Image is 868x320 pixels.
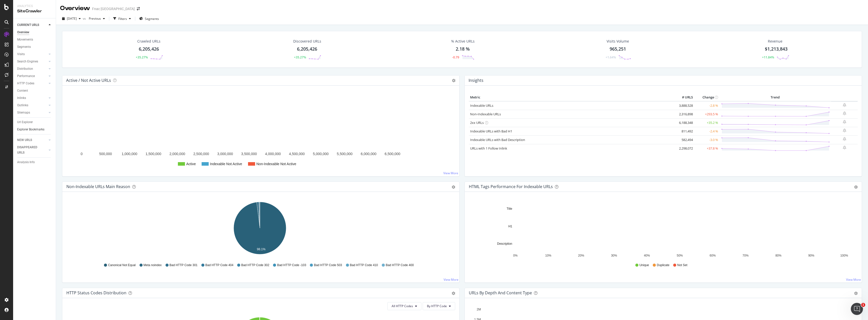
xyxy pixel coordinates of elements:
div: bell-plus [843,137,846,141]
div: HTTP Status Codes Distribution [66,290,126,295]
td: +37.8 % [694,144,719,153]
div: gear [452,292,455,295]
text: 30% [611,254,617,257]
iframe: Intercom live chat [851,303,863,315]
span: Bad HTTP Code 301 [170,263,198,267]
div: CURRENT URLS [17,22,39,28]
div: Analytics [17,4,52,8]
div: +1.64% [606,55,616,59]
text: 2M [477,308,481,311]
span: 2025 Jul. 31st [67,16,77,21]
td: -2.4 % [694,127,719,135]
div: Filters [118,17,127,21]
a: Indexable URLs [470,103,493,108]
span: Canonical Not Equal [108,263,135,267]
div: bell-plus [843,103,846,107]
div: Overview [17,30,29,35]
span: Segments [145,17,159,21]
text: 2,500,000 [193,152,209,156]
th: Trend [719,94,831,101]
div: Search Engines [17,59,38,64]
span: All HTTP Codes [392,304,413,308]
text: Description [497,242,512,245]
span: Bad HTTP Code 400 [386,263,414,267]
a: Movements [17,37,52,42]
a: View More [444,277,458,282]
text: 60% [710,254,716,257]
button: All HTTP Codes [387,302,421,310]
a: Content [17,88,52,93]
div: bell-plus [843,146,846,150]
span: vs [83,16,87,21]
a: URLs with 1 Follow Inlink [470,146,507,151]
text: 1,500,000 [146,152,161,156]
span: Revenue [768,39,782,44]
div: Non-Indexable URLs Main Reason [66,184,130,189]
div: 6,205,426 [139,46,159,52]
div: Outlinks [17,103,28,108]
div: 965,251 [610,46,626,52]
a: DISAPPEARED URLS [17,145,47,155]
td: 2,298,072 [674,144,694,153]
span: Bad HTTP Code 404 [205,263,233,267]
div: % Active URLs [451,39,475,44]
div: Movements [17,37,33,42]
div: Explorer Bookmarks [17,127,44,132]
td: -2.8 % [694,101,719,110]
button: [DATE] [60,15,83,23]
th: Metric [469,94,674,101]
text: 2,000,000 [169,152,185,156]
div: Sitemaps [17,110,30,115]
span: Bad HTTP Code 410 [350,263,378,267]
div: HTTP Codes [17,81,34,86]
div: Visits Volume [607,39,629,44]
text: Title [507,207,512,210]
div: HTML Tags Performance for Indexable URLs [469,184,553,189]
span: Previous [87,16,101,21]
td: -3.0 % [694,135,719,144]
h4: Insights [469,77,483,84]
a: 2xx URLs [470,120,484,125]
text: H1 [508,225,512,228]
span: Not Set [677,263,687,267]
div: 6,205,426 [297,46,317,52]
text: 98.1% [257,247,265,251]
text: 90% [808,254,814,257]
text: 500,000 [99,152,112,156]
div: URLs by Depth and Content Type [469,290,532,295]
td: 3,888,528 [674,101,694,110]
div: Fnac [GEOGRAPHIC_DATA] [92,6,135,11]
a: Performance [17,74,47,79]
a: Analysis Info [17,160,52,165]
button: Segments [137,15,161,23]
a: Explorer Bookmarks [17,127,52,132]
span: 1 [861,303,865,307]
div: Performance [17,74,35,79]
div: Crawled URLs [137,39,160,44]
a: Search Engines [17,59,47,64]
td: 2,316,898 [674,110,694,118]
span: Bad HTTP Code -103 [277,263,306,267]
a: Visits [17,52,47,57]
div: Segments [17,44,31,50]
text: 20% [578,254,584,257]
a: Indexable URLs with Bad Description [470,137,525,142]
a: Outlinks [17,103,47,108]
a: HTTP Codes [17,81,47,86]
a: CURRENT URLS [17,22,47,28]
th: # URLS [674,94,694,101]
text: Non-Indexable Not Active [256,162,296,166]
a: Url Explorer [17,120,52,125]
div: NEW URLS [17,137,32,143]
div: +11.84% [762,55,774,59]
a: View More [443,171,458,175]
th: Change [694,94,719,101]
div: A chart. [66,200,453,258]
text: 80% [775,254,781,257]
text: 6,000,000 [361,152,376,156]
span: By HTTP Code [427,304,447,308]
span: Duplicate [657,263,669,267]
td: 582,494 [674,135,694,144]
div: Discovered URLs [293,39,321,44]
td: 6,188,348 [674,118,694,127]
